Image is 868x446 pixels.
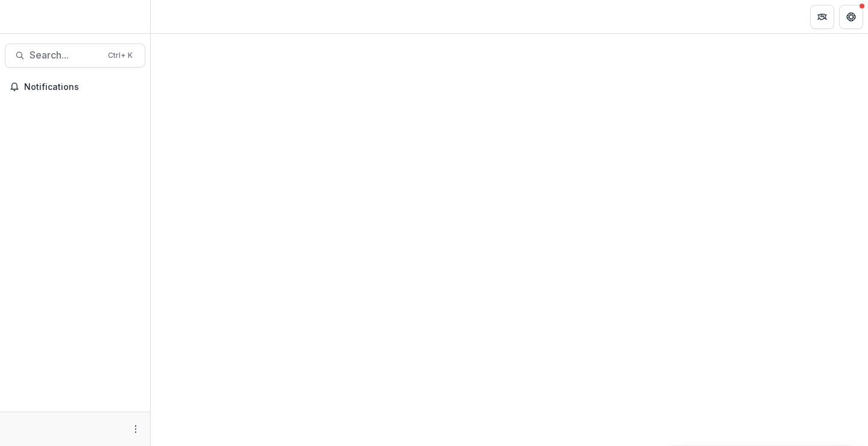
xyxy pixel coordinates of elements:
[24,82,140,92] span: Notifications
[156,8,207,25] nav: breadcrumb
[105,49,135,62] div: Ctrl + K
[5,43,145,68] button: Search...
[810,5,834,29] button: Partners
[5,77,145,97] button: Notifications
[839,5,863,29] button: Get Help
[30,49,101,61] span: Search...
[128,422,143,436] button: More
